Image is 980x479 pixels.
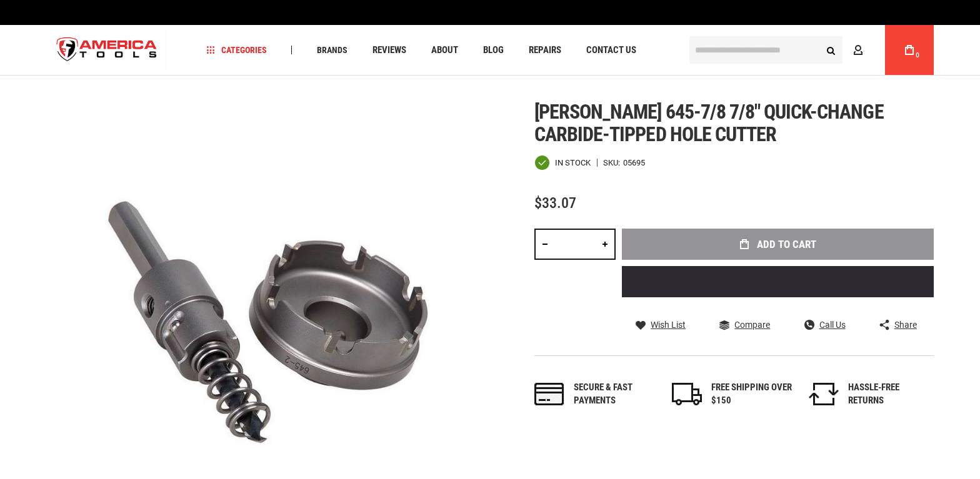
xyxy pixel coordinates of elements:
[897,25,921,75] a: 0
[623,159,645,167] div: 05695
[819,320,846,329] span: Call Us
[46,27,167,74] img: America Tools
[711,381,792,408] div: FREE SHIPPING OVER $150
[523,42,567,59] a: Repairs
[477,42,509,59] a: Blog
[426,42,464,59] a: About
[317,46,347,54] span: Brands
[651,320,686,329] span: Wish List
[809,383,839,405] img: returns
[916,52,919,59] span: 0
[734,320,770,329] span: Compare
[848,381,929,408] div: HASSLE-FREE RETURNS
[534,155,591,170] div: Availability
[201,42,272,59] a: Categories
[719,319,770,330] a: Compare
[603,159,623,167] strong: SKU
[207,46,267,54] span: Categories
[819,38,842,62] button: Search
[431,46,458,55] span: About
[483,46,504,55] span: Blog
[372,46,406,55] span: Reviews
[804,319,846,330] a: Call Us
[586,46,636,55] span: Contact Us
[636,319,686,330] a: Wish List
[555,159,591,167] span: In stock
[529,46,561,55] span: Repairs
[574,381,655,408] div: Secure & fast payments
[534,100,884,146] span: [PERSON_NAME] 645-7/8 7/8" quick-change carbide-tipped hole cutter
[672,383,702,405] img: shipping
[894,320,917,329] span: Share
[46,27,167,74] a: store logo
[581,42,642,59] a: Contact Us
[367,42,412,59] a: Reviews
[311,42,353,59] a: Brands
[534,194,576,212] span: $33.07
[534,383,564,405] img: payments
